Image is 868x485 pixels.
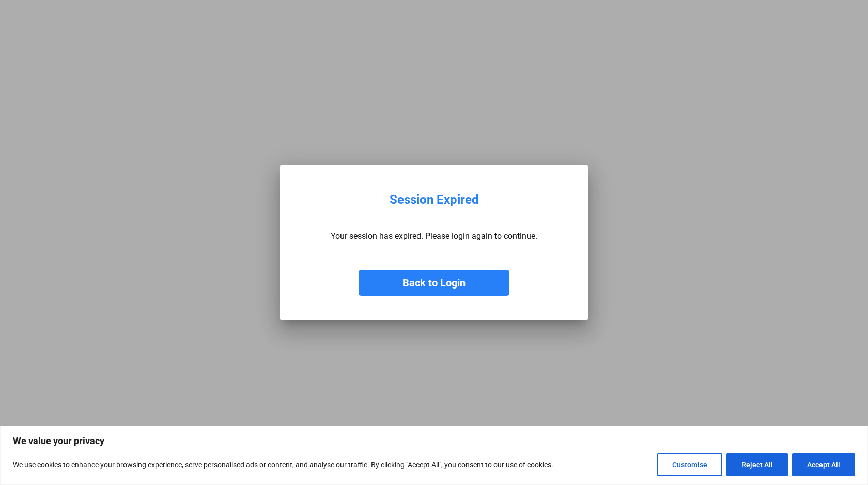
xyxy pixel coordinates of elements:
button: Back to Login [359,270,509,296]
button: Reject All [726,453,788,476]
p: We use cookies to enhance your browsing experience, serve personalised ads or content, and analys... [13,459,553,471]
button: Accept All [792,453,855,476]
div: Session Expired [390,192,479,207]
p: We value your privacy [13,435,855,447]
p: Your session has expired. Please login again to continue. [331,231,537,241]
button: Customise [657,453,722,476]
